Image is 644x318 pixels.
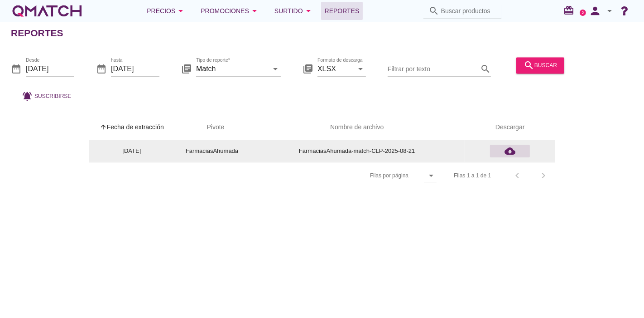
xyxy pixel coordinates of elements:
[11,2,83,20] a: white-qmatch-logo
[100,123,107,131] i: arrow_upward
[249,115,465,140] th: Nombre de archivo: Not sorted.
[22,91,34,102] i: notifications_active
[249,140,465,162] td: FarmaciasAhumada-match-CLP-2025-08-21
[196,62,268,76] input: Tipo de reporte*
[11,26,63,40] h2: Reportes
[139,2,193,20] button: Precios
[604,5,615,16] i: arrow_drop_down
[175,5,186,16] i: arrow_drop_down
[181,64,192,74] i: library_books
[267,2,321,20] button: Surtido
[441,4,496,18] input: Buscar productos
[582,10,584,15] text: 2
[428,5,439,16] i: search
[586,5,604,17] i: person
[317,62,353,76] input: Formato de descarga
[26,62,74,76] input: Desde
[426,170,437,181] i: arrow_drop_down
[274,5,314,16] div: Surtido
[580,10,586,16] a: 2
[111,62,159,76] input: hasta
[270,64,281,74] i: arrow_drop_down
[321,2,363,20] a: Reportes
[465,115,555,140] th: Descargar: Not sorted.
[325,5,360,16] span: Reportes
[524,60,534,71] i: search
[505,146,515,157] i: cloud_download
[34,92,71,100] span: Suscribirse
[175,140,249,162] td: FarmaciasAhumada
[563,5,578,16] i: redeem
[175,115,249,140] th: Pivote: Not sorted. Activate to sort ascending.
[11,64,22,74] i: date_range
[249,5,260,16] i: arrow_drop_down
[96,64,107,74] i: date_range
[279,162,437,189] div: Filas por página
[524,60,557,71] div: buscar
[147,5,186,16] div: Precios
[303,5,314,16] i: arrow_drop_down
[201,5,260,16] div: Promociones
[89,115,175,140] th: Fecha de extracción: Sorted ascending. Activate to sort descending.
[454,171,491,180] div: Filas 1 a 1 de 1
[388,62,478,76] input: Filtrar por texto
[193,2,267,20] button: Promociones
[14,88,78,104] button: Suscribirse
[303,64,313,74] i: library_books
[516,57,564,73] button: buscar
[480,64,491,74] i: search
[355,64,366,74] i: arrow_drop_down
[89,140,175,162] td: [DATE]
